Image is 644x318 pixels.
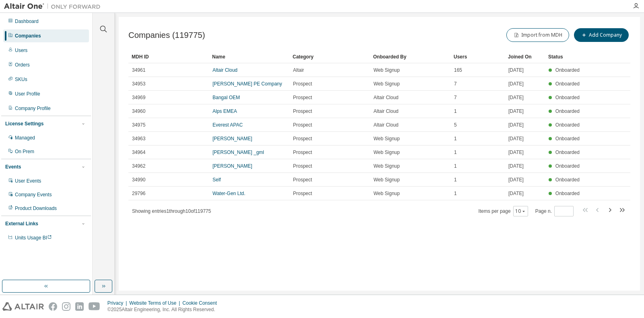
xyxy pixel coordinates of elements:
[89,302,100,311] img: youtube.svg
[132,135,145,142] span: 34963
[454,149,457,156] span: 1
[132,81,145,87] span: 34953
[374,81,400,87] span: Web Signup
[213,95,240,100] a: Bangal OEM
[535,206,574,216] span: Page n.
[132,149,145,156] span: 34964
[555,108,580,114] span: Onboarded
[515,208,526,214] button: 10
[454,67,462,73] span: 165
[107,300,129,306] div: Privacy
[107,306,222,313] p: © 2025 Altair Engineering, Inc. All Rights Reserved.
[574,28,629,42] button: Add Company
[508,177,524,183] span: [DATE]
[508,190,524,197] span: [DATE]
[508,108,524,114] span: [DATE]
[2,302,44,311] img: altair_logo.svg
[293,67,304,73] span: Altair
[5,121,43,127] div: License Settings
[555,163,580,169] span: Onboarded
[132,50,206,63] div: MDH ID
[62,302,70,311] img: instagram.svg
[132,94,145,101] span: 34969
[15,178,41,184] div: User Events
[508,163,524,169] span: [DATE]
[293,50,367,63] div: Category
[15,135,35,141] div: Managed
[293,108,312,114] span: Prospect
[213,81,282,87] a: [PERSON_NAME] PE Company
[454,135,457,142] span: 1
[213,122,243,128] a: Everest APAC
[213,191,246,196] a: Water-Gen Ltd.
[132,163,145,169] span: 34962
[508,81,524,87] span: [DATE]
[454,122,457,128] span: 5
[132,122,145,128] span: 34975
[293,149,312,156] span: Prospect
[213,136,252,141] a: [PERSON_NAME]
[508,149,524,156] span: [DATE]
[15,33,41,39] div: Companies
[506,28,569,42] button: Import from MDH
[132,208,211,214] span: Showing entries 1 through 10 of 119775
[15,47,27,54] div: Users
[128,31,205,40] span: Companies (119775)
[182,300,221,306] div: Cookie Consent
[508,94,524,101] span: [DATE]
[15,18,39,25] div: Dashboard
[374,108,398,114] span: Altair Cloud
[4,2,105,10] img: Altair One
[374,67,400,73] span: Web Signup
[293,190,312,197] span: Prospect
[454,50,502,63] div: Users
[132,177,145,183] span: 34990
[132,67,145,73] span: 34961
[374,94,398,101] span: Altair Cloud
[454,163,457,169] span: 1
[293,163,312,169] span: Prospect
[373,50,447,63] div: Onboarded By
[374,149,400,156] span: Web Signup
[374,122,398,128] span: Altair Cloud
[5,220,38,227] div: External Links
[15,91,40,97] div: User Profile
[213,163,252,169] a: [PERSON_NAME]
[293,122,312,128] span: Prospect
[555,122,580,128] span: Onboarded
[374,177,400,183] span: Web Signup
[508,122,524,128] span: [DATE]
[555,191,580,196] span: Onboarded
[555,177,580,183] span: Onboarded
[293,177,312,183] span: Prospect
[555,67,580,73] span: Onboarded
[15,76,27,83] div: SKUs
[374,190,400,197] span: Web Signup
[454,177,457,183] span: 1
[213,67,237,73] a: Altair Cloud
[508,67,524,73] span: [DATE]
[213,150,264,155] a: [PERSON_NAME] _gml
[374,163,400,169] span: Web Signup
[15,235,52,241] span: Units Usage BI
[129,300,182,306] div: Website Terms of Use
[454,81,457,87] span: 7
[15,205,57,212] div: Product Downloads
[454,108,457,114] span: 1
[555,95,580,100] span: Onboarded
[555,81,580,87] span: Onboarded
[548,50,582,63] div: Status
[454,94,457,101] span: 7
[454,190,457,197] span: 1
[555,136,580,141] span: Onboarded
[293,94,312,101] span: Prospect
[15,62,30,68] div: Orders
[213,108,237,114] a: Alps EMEA
[508,50,542,63] div: Joined On
[293,135,312,142] span: Prospect
[15,105,51,112] div: Company Profile
[15,148,34,155] div: On Prem
[374,135,400,142] span: Web Signup
[555,150,580,155] span: Onboarded
[132,190,145,197] span: 29796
